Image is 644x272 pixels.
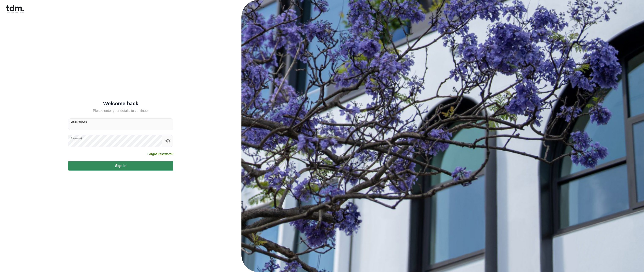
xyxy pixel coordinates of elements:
button: toggle password visibility [164,137,171,144]
h5: Please enter your details to continue. [68,108,173,113]
label: Password [71,137,82,140]
a: Forgot Password? [147,152,173,156]
label: Email Address [71,120,87,124]
h5: Welcome back [68,101,173,106]
button: Sign in [68,161,173,171]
